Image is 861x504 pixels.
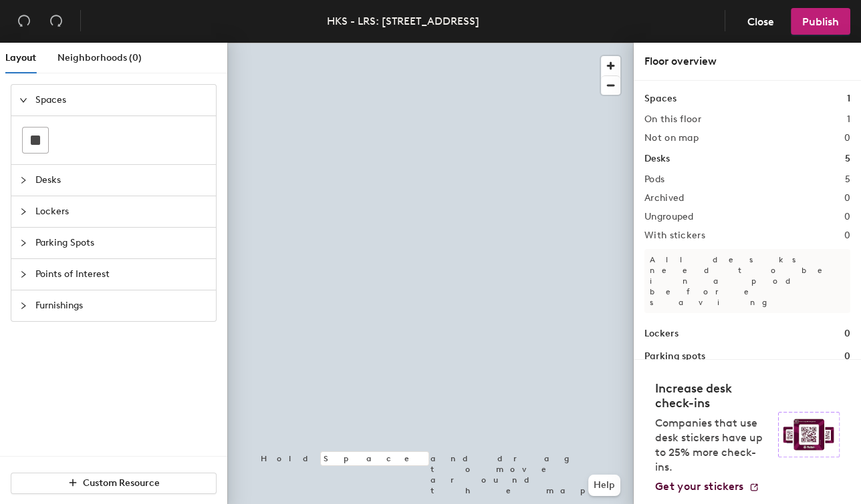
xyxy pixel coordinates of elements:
[11,8,37,35] button: Undo (⌘ + Z)
[844,212,850,222] h2: 0
[83,477,160,489] span: Custom Resource
[19,176,27,184] span: collapsed
[19,208,27,216] span: collapsed
[35,259,208,290] span: Points of Interest
[791,8,850,35] button: Publish
[35,290,208,321] span: Furnishings
[644,349,705,364] h1: Parking spots
[644,174,664,185] h2: Pods
[644,249,850,313] p: All desks need to be in a pod before saving
[327,13,479,29] div: HKS - LRS: [STREET_ADDRESS]
[778,412,840,457] img: Sticker logo
[35,85,208,115] span: Spaces
[644,230,705,241] h2: With stickers
[35,196,208,227] span: Lockers
[847,91,850,106] h1: 1
[644,152,670,166] h1: Desks
[644,114,701,125] h2: On this floor
[736,8,785,35] button: Close
[644,133,699,144] h2: Not on map
[19,239,27,247] span: collapsed
[655,381,770,411] h4: Increase desk check-ins
[847,114,850,125] h2: 1
[845,152,850,166] h1: 5
[5,52,36,63] span: Layout
[844,326,850,341] h1: 0
[644,193,684,204] h2: Archived
[802,15,839,28] span: Publish
[644,53,850,69] div: Floor overview
[43,8,70,35] button: Redo (⌘ + ⇧ + Z)
[19,96,27,104] span: expanded
[655,416,770,475] p: Companies that use desk stickers have up to 25% more check-ins.
[844,230,850,241] h2: 0
[845,174,850,185] h2: 5
[588,475,620,496] button: Help
[655,480,743,493] span: Get your stickers
[644,326,679,341] h1: Lockers
[844,349,850,364] h1: 0
[655,480,759,493] a: Get your stickers
[644,212,694,222] h2: Ungrouped
[19,270,27,278] span: collapsed
[644,91,676,106] h1: Spaces
[35,165,208,196] span: Desks
[11,473,217,494] button: Custom Resource
[747,15,774,28] span: Close
[35,228,208,258] span: Parking Spots
[19,302,27,310] span: collapsed
[57,52,142,63] span: Neighborhoods (0)
[844,193,850,204] h2: 0
[844,133,850,144] h2: 0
